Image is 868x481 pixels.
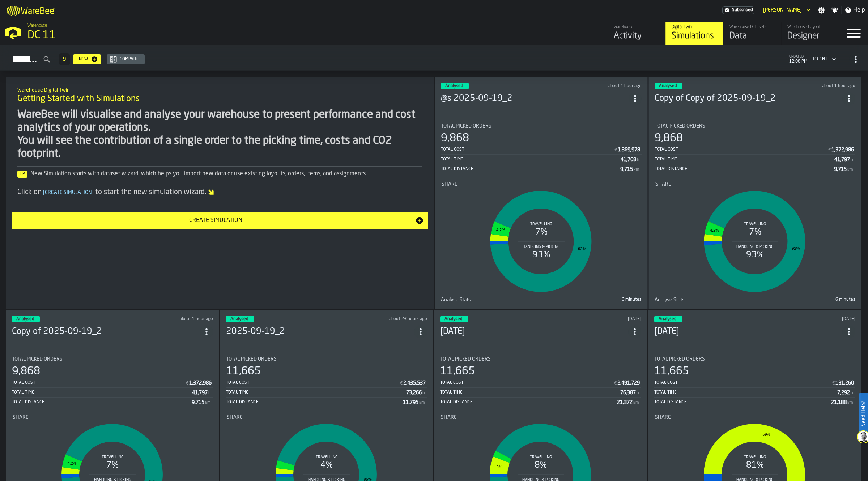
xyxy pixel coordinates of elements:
div: Title [655,415,855,420]
div: Title [441,297,540,303]
span: Total Picked Orders [440,356,491,362]
span: Analysed [659,84,677,88]
h3: [DATE] [654,326,842,338]
span: Share [441,415,457,420]
span: Total Picked Orders [441,123,492,129]
span: Share [442,181,458,187]
span: Total Picked Orders [12,356,63,362]
div: Title [13,415,212,420]
span: Create Simulation [42,190,95,195]
div: 2025-09-15 [654,326,842,338]
div: Stat Value [618,147,640,153]
div: Total Time [226,390,406,395]
span: € [832,381,835,386]
span: Tip: [17,171,27,178]
div: stat-Total Picked Orders [441,123,642,174]
div: Total Time [654,390,837,395]
label: button-toggle-Menu [839,22,868,45]
div: Total Distance [441,167,620,172]
div: Total Cost [655,147,827,152]
span: Share [13,415,29,420]
div: Title [441,415,641,420]
div: 2025-09-19 [440,326,628,338]
div: 2025-09-19_2 [226,326,414,338]
div: Updated: 9/19/2025, 1:48:48 PM Created: 9/16/2025, 3:13:00 PM [770,317,856,322]
div: Title [655,181,855,187]
div: Updated: 9/24/2025, 11:16:18 AM Created: 9/24/2025, 11:00:05 AM [770,83,855,89]
div: Stat Value [406,390,422,396]
h3: Copy of Copy of 2025-09-19_2 [655,93,842,104]
div: Digital Twin [672,25,718,30]
div: Total Cost [654,380,831,385]
div: Updated: 9/23/2025, 1:38:17 PM Created: 9/19/2025, 3:06:08 PM [341,317,427,322]
div: 11,665 [654,365,689,378]
button: button-New [73,54,101,64]
span: € [400,381,403,386]
div: Stat Value [621,157,636,163]
div: Title [655,123,855,129]
span: Analysed [16,317,34,321]
span: km [419,400,425,405]
div: 9,868 [441,132,469,145]
div: 11,665 [226,365,261,378]
span: updated: [789,55,807,59]
div: Total Cost [440,380,613,385]
span: h [637,391,639,396]
div: Title [442,181,641,187]
div: Total Distance [12,400,192,405]
span: ] [92,190,94,195]
div: Total Time [655,157,834,162]
section: card-SimulationDashboardCard-analyzed [441,117,642,303]
span: Warehouse [27,23,47,28]
div: Warehouse Layout [787,25,833,30]
div: Warehouse Datasets [729,25,775,30]
div: status-3 2 [441,83,469,89]
span: Analyse Stats: [655,297,686,303]
div: Title [12,356,213,362]
div: Total Distance [226,400,403,405]
h3: [DATE] [440,326,628,338]
div: Stat Value [192,390,208,396]
a: link-to-/wh/i/2e91095d-d0fa-471d-87cf-b9f7f81665fc/designer [781,22,839,45]
label: button-toggle-Help [842,6,868,14]
div: stat-Total Picked Orders [12,356,213,407]
span: Help [853,6,865,14]
div: Stat Value [189,380,212,386]
div: status-3 2 [440,316,468,322]
div: Title [441,123,642,129]
label: button-toggle-Settings [815,7,828,14]
span: h [208,391,211,396]
span: Share [655,415,671,420]
span: h [851,391,853,396]
button: button-Create Simulation [12,212,428,229]
div: DropdownMenuValue-Kim Jonsson [760,6,812,14]
div: Stat Value [617,400,633,405]
div: Title [226,356,427,362]
h3: Copy of 2025-09-19_2 [12,326,200,338]
div: Data [729,30,775,42]
span: Total Picked Orders [226,356,277,362]
div: Menu Subscription [722,6,754,14]
div: Title [227,415,426,420]
div: Updated: 9/19/2025, 1:58:56 PM Created: 9/19/2025, 8:21:05 AM [556,317,642,322]
div: Stat Value [620,390,636,396]
div: WareBee will visualise and analyse your warehouse to present performance and cost analytics of yo... [17,108,422,160]
span: h [851,158,853,163]
div: Stat Value [831,400,847,405]
div: Title [655,297,754,303]
div: Stat Value [831,147,854,153]
a: link-to-/wh/i/2e91095d-d0fa-471d-87cf-b9f7f81665fc/feed/ [608,22,665,45]
div: DropdownMenuValue-4 [812,57,827,62]
div: Total Distance [655,167,834,172]
div: Total Time [12,390,192,395]
span: Analysed [230,317,248,321]
div: Compare [117,57,142,62]
div: Stat Value [403,400,418,405]
div: stat-Share [655,181,855,296]
div: Total Distance [440,400,617,405]
span: h [637,158,639,163]
div: 11,665 [440,365,475,378]
button: button-Compare [107,54,145,64]
div: DC 11 [27,29,223,42]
